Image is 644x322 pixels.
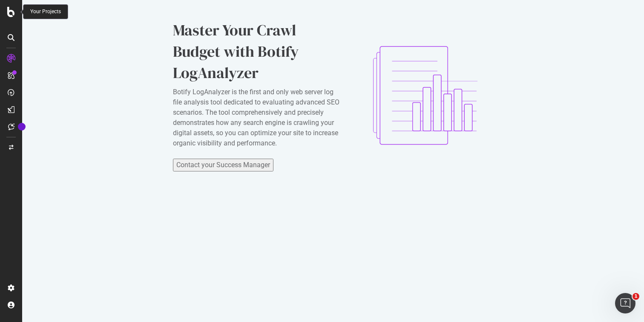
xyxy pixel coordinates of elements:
[173,159,273,171] button: Contact your Success Manager
[18,123,26,131] div: Tooltip anchor
[615,293,635,313] iframe: Intercom live chat
[357,27,493,164] img: ClxWCziB.png
[173,87,343,148] div: Botify LogAnalyzer is the first and only web server log file analysis tool dedicated to evaluatin...
[173,20,343,84] div: Master Your Crawl Budget with Botify LogAnalyzer
[176,160,270,170] div: Contact your Success Manager
[30,8,61,15] div: Your Projects
[632,293,639,300] span: 1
